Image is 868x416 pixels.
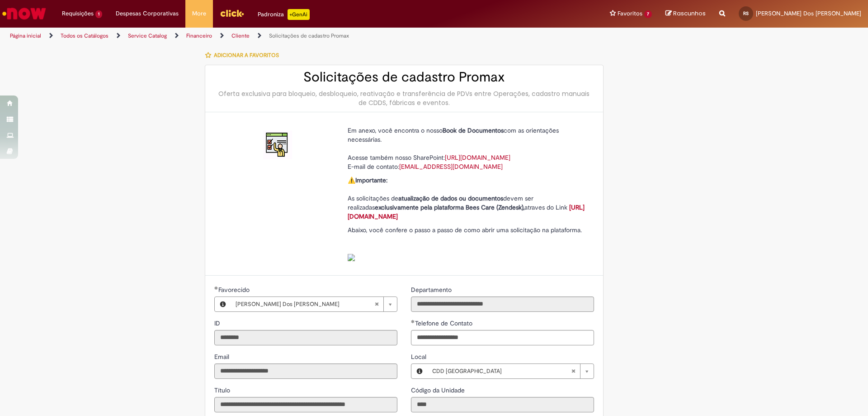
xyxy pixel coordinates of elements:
span: Obrigatório Preenchido [411,320,415,323]
input: Código da Unidade [411,397,594,412]
p: ⚠️ As solicitações de devem ser realizadas atraves do Link [348,176,587,221]
span: RS [743,10,749,16]
p: +GenAi [288,9,310,20]
span: Telefone de Contato [415,319,474,327]
a: Cliente [231,32,250,39]
input: ID [214,330,397,345]
img: ServiceNow [1,5,47,23]
p: Em anexo, você encontra o nosso com as orientações necessárias. Acesse também nosso SharePoint: E... [348,126,587,171]
a: [PERSON_NAME] Dos [PERSON_NAME]Limpar campo Favorecido [231,297,397,311]
span: Rascunhos [673,9,706,18]
div: Padroniza [258,9,310,20]
a: [URL][DOMAIN_NAME] [348,203,585,220]
a: Financeiro [186,32,212,39]
span: Local [411,353,428,361]
div: Oferta exclusiva para bloqueio, desbloqueio, reativação e transferência de PDVs entre Operações, ... [214,89,594,107]
ul: Trilhas de página [7,28,572,44]
abbr: Limpar campo Local [566,364,580,378]
a: Solicitações de cadastro Promax [269,32,349,39]
strong: exclusivamente pela plataforma Bees Care (Zendesk), [375,203,524,211]
input: Telefone de Contato [411,330,594,345]
span: [PERSON_NAME] Dos [PERSON_NAME] [236,297,374,311]
label: Somente leitura - Email [214,352,231,361]
a: Página inicial [10,32,41,39]
span: Somente leitura - Departamento [411,286,453,294]
label: Somente leitura - ID [214,319,222,328]
p: Abaixo, você confere o passo a passo de como abrir uma solicitação na plataforma. [348,225,587,262]
input: Título [214,397,397,412]
button: Adicionar a Favoritos [205,46,284,65]
strong: Book de Documentos [443,126,504,134]
label: Somente leitura - Departamento [411,285,453,294]
span: CDD [GEOGRAPHIC_DATA] [432,364,571,378]
abbr: Limpar campo Favorecido [370,297,383,311]
span: 7 [644,10,652,18]
img: sys_attachment.do [348,254,355,261]
img: click_logo_yellow_360x200.png [220,6,244,20]
span: Despesas Corporativas [116,9,179,18]
a: [EMAIL_ADDRESS][DOMAIN_NAME] [399,163,503,171]
button: Favorecido, Visualizar este registro Rafael Dos Santos [215,297,231,311]
strong: Importante: [355,176,387,184]
a: Rascunhos [665,10,706,18]
span: Somente leitura - Título [214,386,232,394]
span: Obrigatório Preenchido [214,286,218,290]
input: Email [214,363,397,379]
label: Somente leitura - Título [214,386,232,395]
strong: atualização de dados ou documentos [398,194,503,202]
span: Somente leitura - ID [214,319,222,327]
span: 1 [95,10,102,18]
span: Favoritos [618,9,642,18]
span: Adicionar a Favoritos [214,52,279,59]
span: Somente leitura - Email [214,353,231,361]
a: CDD [GEOGRAPHIC_DATA]Limpar campo Local [428,364,594,378]
button: Local, Visualizar este registro CDD Porto Alegre [411,364,428,378]
label: Somente leitura - Código da Unidade [411,386,467,395]
span: Necessários - Favorecido [218,286,251,294]
span: More [192,9,206,18]
img: Solicitações de cadastro Promax [263,130,292,159]
span: Somente leitura - Código da Unidade [411,386,467,394]
span: [PERSON_NAME] Dos [PERSON_NAME] [756,10,861,17]
input: Departamento [411,296,594,312]
span: Requisições [62,9,94,18]
a: [URL][DOMAIN_NAME] [445,153,510,162]
h2: Solicitações de cadastro Promax [214,70,594,85]
a: Service Catalog [128,32,167,39]
a: Todos os Catálogos [61,32,108,39]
